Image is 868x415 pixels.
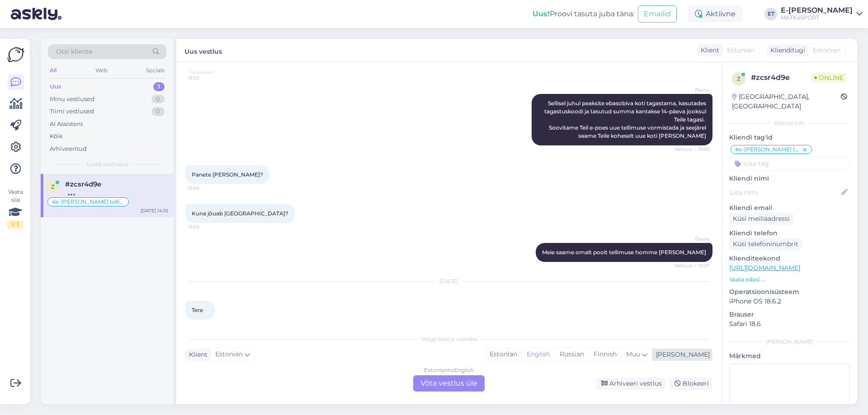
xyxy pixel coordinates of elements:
[764,8,777,20] div: ET
[729,351,850,361] p: Märkmed
[542,249,706,256] span: Meie saame omalt poolt tellimuse homme [PERSON_NAME]
[50,145,87,154] div: Arhiveeritud
[51,183,55,190] span: z
[729,338,850,346] div: [PERSON_NAME]
[697,46,719,55] div: Klient
[737,75,741,82] span: z
[638,5,677,23] button: Emailid
[735,147,802,152] span: #e-[PERSON_NAME] tellimus
[729,119,850,127] div: Kliendi info
[729,319,850,329] p: Safari 18.6
[185,350,208,359] div: Klient
[65,180,101,188] span: #zcsr4d9e
[544,100,708,139] span: Sellisel juhul peaksite ebasobiva koti tagastama, kasutades tagastuskoodi ja tasutud summa kantak...
[7,46,24,63] img: Askly Logo
[485,348,522,361] div: Estonian
[811,73,847,83] span: Online
[626,350,640,358] span: Muu
[675,262,710,269] span: Nähtud ✓ 15:07
[675,146,710,153] span: Nähtud ✓ 15:05
[555,348,589,361] div: Russian
[781,14,853,21] div: MATKaSPORT
[50,95,94,104] div: Minu vestlused
[151,107,165,116] div: 0
[781,7,853,14] div: E-[PERSON_NAME]
[185,335,712,343] div: Valige keel ja vastake
[729,213,793,225] div: Küsi meiliaadressi
[533,9,634,19] div: Proovi tasuta juba täna:
[729,133,850,142] p: Kliendi tag'id
[729,264,800,272] a: [URL][DOMAIN_NAME]
[596,378,665,390] div: Arhiveeri vestlus
[192,307,203,313] span: Tere
[729,228,850,238] p: Kliendi telefon
[652,350,710,359] div: [PERSON_NAME]
[7,220,24,228] div: 1 / 3
[522,348,555,361] div: English
[184,44,222,56] label: Uus vestlus
[151,95,165,104] div: 0
[153,82,165,91] div: 1
[533,9,550,18] b: Uus!
[50,132,63,141] div: Kõik
[424,366,474,374] div: Estonian to English
[192,171,263,178] span: Panete [PERSON_NAME]?
[669,378,712,390] div: Blokeeri
[185,277,712,285] div: [DATE]
[94,65,109,76] div: Web
[767,46,805,55] div: Klienditugi
[7,188,24,228] div: Vaata siia
[56,47,92,56] span: Otsi kliente
[729,310,850,319] p: Brauser
[727,46,755,55] span: Estonian
[144,65,166,76] div: Socials
[52,199,124,205] span: #e-[PERSON_NAME] tellimus
[188,185,222,191] span: 15:06
[732,92,841,111] div: [GEOGRAPHIC_DATA], [GEOGRAPHIC_DATA]
[50,82,61,91] div: Uus
[813,46,840,55] span: Estonian
[781,7,863,21] a: E-[PERSON_NAME]MATKaSPORT
[729,297,850,306] p: iPhone OS 18.6.2
[729,238,802,250] div: Küsi telefoninumbrit
[188,75,222,81] span: 15:02
[688,6,743,22] div: Aktiivne
[730,187,840,197] input: Lisa nimi
[729,203,850,213] p: Kliendi email
[188,224,222,230] span: 15:06
[192,210,288,217] span: Kuna jõuab [GEOGRAPHIC_DATA]?
[48,65,58,76] div: All
[589,348,621,361] div: Finnish
[676,236,710,242] span: Eleriin
[50,107,94,116] div: Tiimi vestlused
[729,287,850,297] p: Operatsioonisüsteem
[50,120,83,129] div: AI Assistent
[751,72,811,83] div: # zcsr4d9e
[413,375,485,392] div: Võta vestlus üle
[676,87,710,93] span: Eleriin
[729,174,850,183] p: Kliendi nimi
[215,350,243,359] span: Estonian
[188,320,222,327] span: 14:10
[729,275,850,284] p: Vaata edasi ...
[729,157,850,170] input: Lisa tag
[729,254,850,263] p: Klienditeekond
[86,160,128,168] span: Uued vestlused
[141,207,168,214] div: [DATE] 14:10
